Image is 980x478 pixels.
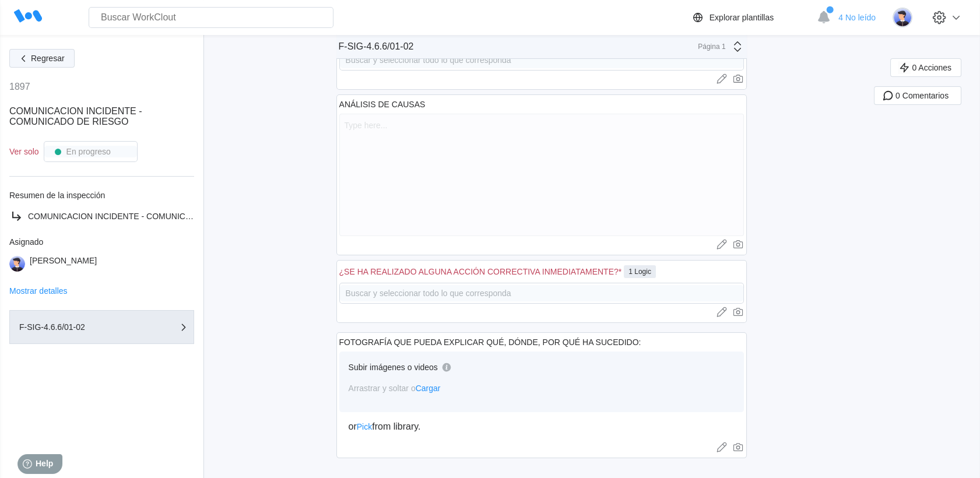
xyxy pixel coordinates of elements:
span: 0 Acciones [912,64,951,72]
input: Buscar WorkClout [89,7,333,28]
span: Regresar [31,54,65,62]
div: Explorar plantillas [709,13,774,22]
div: [PERSON_NAME] [30,256,97,272]
div: FOTOGRAFÍA QUE PUEDA EXPLICAR QUÉ, DÓNDE, POR QUÉ HA SUCEDIDO: [339,338,641,347]
span: Cargar [416,384,441,393]
div: Subir imágenes o videos [349,363,438,372]
span: COMUNICACION INCIDENTE - COMUNICADO DE RIESGO [28,212,251,221]
div: F-SIG-4.6.6/01-02 [19,323,136,331]
span: 4 No leído [838,13,876,22]
div: Ver solo [9,147,39,156]
div: ANÁLISIS DE CAUSAS [339,100,426,109]
button: F-SIG-4.6.6/01-02 [9,310,194,344]
button: Mostrar detalles [9,287,68,295]
div: 1897 [9,82,30,92]
div: Página 1 [697,43,726,51]
div: F-SIG-4.6.6/01-02 [339,41,414,52]
span: 0 Comentarios [895,92,949,100]
div: 1 Logic [624,265,656,278]
a: Explorar plantillas [691,10,812,24]
button: Regresar [9,49,75,68]
img: user-5.png [893,8,912,27]
span: COMUNICACION INCIDENTE - COMUNICADO DE RIESGO [9,106,142,126]
button: 0 Acciones [890,58,961,77]
div: Asignado [9,237,194,247]
button: 0 Comentarios [874,86,961,105]
a: COMUNICACION INCIDENTE - COMUNICADO DE RIESGO [9,209,194,223]
div: or from library. [349,421,735,432]
div: ¿SE HA REALIZADO ALGUNA ACCIÓN CORRECTIVA INMEDIATAMENTE? [339,267,622,276]
div: Resumen de la inspección [9,191,194,200]
img: user-5.png [9,256,25,272]
span: Pick [357,422,372,431]
span: Arrastrar y soltar o [349,384,441,393]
